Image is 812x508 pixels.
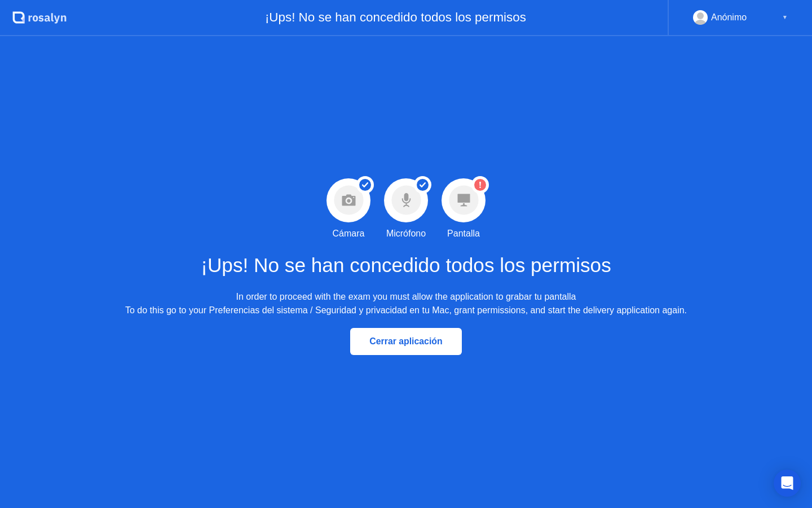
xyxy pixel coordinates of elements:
[333,227,365,240] div: Cámara
[354,336,458,347] div: Cerrar aplicación
[201,251,611,281] h1: ¡Ups! No se han concedido todos los permisos
[447,227,480,240] div: Pantalla
[386,227,426,240] div: Micrófono
[711,10,747,25] div: Anónimo
[774,470,801,497] div: Open Intercom Messenger
[125,290,687,317] div: In order to proceed with the exam you must allow the application to grabar tu pantalla To do this...
[782,10,788,25] div: ▼
[350,328,461,355] button: Cerrar aplicación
